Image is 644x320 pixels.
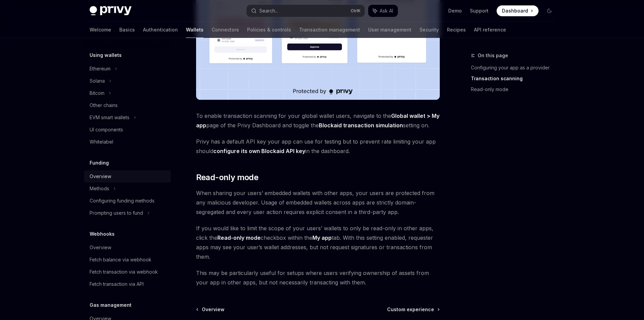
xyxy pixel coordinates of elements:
strong: Read-only mode [217,234,261,241]
a: UI components [84,124,171,136]
span: On this page [478,51,508,60]
span: Dashboard [502,7,528,14]
a: Read-only mode [471,84,560,95]
a: Connectors [212,22,239,38]
a: Global wallet > My app [196,112,439,129]
strong: configure its own Blockaid API key [213,148,305,154]
div: Fetch transaction via API [90,280,144,288]
button: Search...CtrlK [246,5,365,17]
span: When sharing your users’ embedded wallets with other apps, your users are protected from any mali... [196,188,440,217]
a: Overview [84,170,171,183]
div: Configuring funding methods [90,197,154,205]
a: Fetch balance via webhook [84,254,171,266]
h5: Gas management [90,301,132,309]
span: To enable transaction scanning for your global wallet users, navigate to the page of the Privy Da... [196,111,440,130]
div: Search... [259,7,278,15]
a: Support [470,7,488,14]
a: Fetch transaction via API [84,278,171,290]
div: Methods [90,185,109,193]
div: Bitcoin [90,89,104,97]
span: Ask AI [380,7,393,14]
a: Authentication [143,22,178,38]
span: If you would like to limit the scope of your users’ wallets to only be read-only in other apps, c... [196,223,440,261]
a: Welcome [90,22,111,38]
div: Overview [90,243,111,252]
a: API reference [474,22,506,38]
a: Overview [197,306,224,313]
div: EVM smart wallets [90,113,129,122]
div: Other chains [90,101,118,109]
img: dark logo [90,6,132,16]
a: Custom experience [387,306,439,313]
h5: Webhooks [90,230,115,238]
span: Overview [202,306,224,313]
strong: Blockaid transaction simulation [319,122,403,129]
a: Other chains [84,99,171,111]
a: Dashboard [497,5,539,16]
div: Fetch balance via webhook [90,256,151,264]
strong: My app [312,234,332,241]
div: Overview [90,172,111,180]
a: Fetch transaction via webhook [84,266,171,278]
h5: Using wallets [90,51,122,59]
a: Configuring your app as a provider [471,62,560,73]
a: Basics [119,22,135,38]
a: Demo [448,7,462,14]
a: Overview [84,241,171,254]
div: Solana [90,77,105,85]
div: Ethereum [90,65,111,73]
span: Custom experience [387,306,434,313]
a: Policies & controls [247,22,291,38]
span: Read-only mode [196,172,259,183]
h5: Funding [90,159,109,167]
button: Toggle dark mode [544,5,555,16]
a: Wallets [186,22,204,38]
div: Whitelabel [90,138,113,146]
button: Ask AI [368,5,398,17]
a: Transaction scanning [471,73,560,84]
div: Prompting users to fund [90,209,143,217]
a: Whitelabel [84,136,171,148]
div: Fetch transaction via webhook [90,268,158,276]
a: Security [420,22,439,38]
span: Privy has a default API key your app can use for testing but to prevent rate limiting your app sh... [196,137,440,156]
a: My app [312,234,332,241]
a: Transaction management [299,22,360,38]
a: Configuring funding methods [84,195,171,207]
a: User management [368,22,411,38]
div: UI components [90,126,123,134]
span: This may be particularly useful for setups where users verifying ownership of assets from your ap... [196,268,440,287]
a: Recipes [447,22,466,38]
span: Ctrl K [351,8,361,14]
